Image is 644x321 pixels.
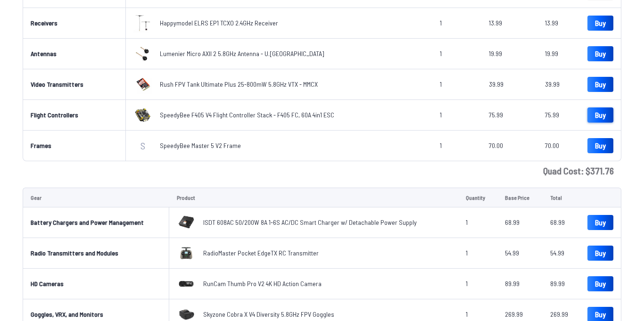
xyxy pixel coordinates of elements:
span: 1 [466,280,468,288]
img: image [133,106,152,124]
td: 89.99 [497,269,542,299]
td: 39.99 [537,69,580,100]
a: Flight Controllers [31,111,78,119]
td: 19.99 [537,39,580,69]
a: Buy [587,107,613,123]
td: 54.99 [497,238,542,269]
td: 54.99 [543,238,580,269]
img: image [133,14,152,33]
a: Rush FPV Tank Ultimate Plus 25-800mW 5.8GHz VTX - MMCX [160,80,318,89]
td: 39.99 [481,69,537,100]
a: Antennas [31,49,57,58]
a: Goggles, VRX, and Monitors [31,310,103,318]
a: ISDT 608AC 50/200W 8A 1-6S AC/DC Smart Charger w/ Detachable Power Supply [203,218,417,227]
span: SpeedyBee F405 V4 Flight Controller Stack - F405 FC, 60A 4in1 ESC [160,111,334,119]
td: 89.99 [543,269,580,299]
img: image [133,44,152,63]
td: Quad Cost : $ 371.76 [23,161,621,180]
a: HD Cameras [31,280,64,288]
td: 75.99 [481,100,537,131]
td: Product [169,188,459,207]
a: Buy [587,246,613,261]
span: Skyzone Cobra X V4 Diversity 5.8GHz FPV Goggles [203,310,334,318]
a: RunCam Thumb Pro V2 4K HD Action Camera [203,279,322,288]
span: Lumenier Micro AXII 2 5.8GHz Antenna - U.[GEOGRAPHIC_DATA] [160,49,324,58]
img: image [177,213,196,232]
span: 1 [440,80,442,88]
span: SpeedyBee Master 5 V2 Frame [160,141,241,150]
span: 1 [440,111,442,119]
a: RadioMaster Pocket EdgeTX RC Transmitter [203,248,319,258]
span: S [140,141,145,150]
a: Video Transmitters [31,80,83,88]
span: Frames [31,141,51,149]
a: Buy [587,77,613,92]
a: Receivers [31,19,58,27]
a: Battery Chargers and Power Management [31,218,144,226]
td: 70.00 [481,131,537,161]
a: Buy [587,46,613,61]
a: Buy [587,138,613,153]
span: 1 [440,19,442,27]
span: 1 [466,218,468,226]
a: Buy [587,16,613,31]
td: 13.99 [537,8,580,39]
td: Quantity [458,188,497,207]
td: 70.00 [537,131,580,161]
span: Rush FPV Tank Ultimate Plus 25-800mW 5.8GHz VTX - MMCX [160,80,318,88]
img: image [133,75,152,94]
a: Lumenier Micro AXII 2 5.8GHz Antenna - U.[GEOGRAPHIC_DATA] [160,49,324,58]
a: Happymodel ELRS EP1 TCXO 2.4GHz Receiver [160,18,278,28]
td: 68.99 [543,207,580,238]
span: Happymodel ELRS EP1 TCXO 2.4GHz Receiver [160,19,278,27]
a: SpeedyBee F405 V4 Flight Controller Stack - F405 FC, 60A 4in1 ESC [160,110,334,120]
span: ISDT 608AC 50/200W 8A 1-6S AC/DC Smart Charger w/ Detachable Power Supply [203,218,417,226]
img: image [177,244,196,263]
a: Buy [587,276,613,291]
td: Gear [23,188,169,207]
a: Buy [587,215,613,230]
td: 13.99 [481,8,537,39]
td: Base Price [497,188,542,207]
span: 1 [440,49,442,58]
td: Total [543,188,580,207]
a: Radio Transmitters and Modules [31,249,118,257]
span: 1 [440,141,442,149]
a: Skyzone Cobra X V4 Diversity 5.8GHz FPV Goggles [203,310,334,319]
td: 75.99 [537,100,580,131]
span: 1 [466,249,468,257]
span: 1 [466,310,468,318]
td: 68.99 [497,207,542,238]
td: 19.99 [481,39,537,69]
img: image [177,274,196,293]
span: RunCam Thumb Pro V2 4K HD Action Camera [203,280,322,288]
span: RadioMaster Pocket EdgeTX RC Transmitter [203,249,319,257]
